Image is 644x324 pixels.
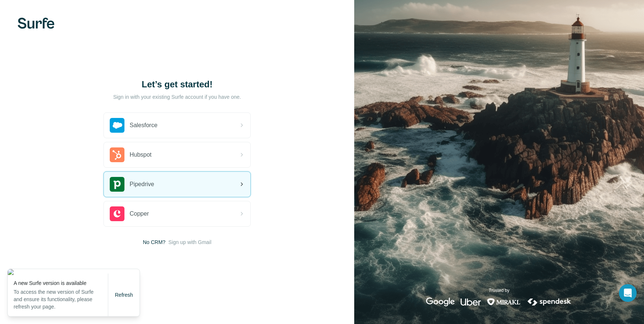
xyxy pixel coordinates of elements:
[130,150,152,159] span: Hubspot
[110,118,124,133] img: salesforce's logo
[110,177,124,192] img: pipedrive's logo
[527,297,572,306] img: spendesk's logo
[113,93,241,101] p: Sign in with your existing Surfe account if you have one.
[18,18,54,29] img: Surfe's logo
[130,180,154,189] span: Pipedrive
[110,206,124,221] img: copper's logo
[143,238,165,246] span: No CRM?
[115,292,133,298] span: Refresh
[8,269,140,275] img: 832a0683-d1f4-43e6-a467-0cc9e6a9bbcd
[426,297,455,306] img: google's logo
[130,209,149,218] span: Copper
[489,287,509,294] p: Trusted by
[130,121,158,130] span: Salesforce
[487,297,521,306] img: mirakl's logo
[110,288,138,302] button: Refresh
[110,147,124,162] img: hubspot's logo
[461,297,481,306] img: uber's logo
[103,79,251,90] h1: Let’s get started!
[619,284,637,302] div: Open Intercom Messenger
[14,288,108,310] p: To access the new version of Surfe and ensure its functionality, please refresh your page.
[168,238,211,246] button: Sign up with Gmail
[14,279,108,287] p: A new Surfe version is available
